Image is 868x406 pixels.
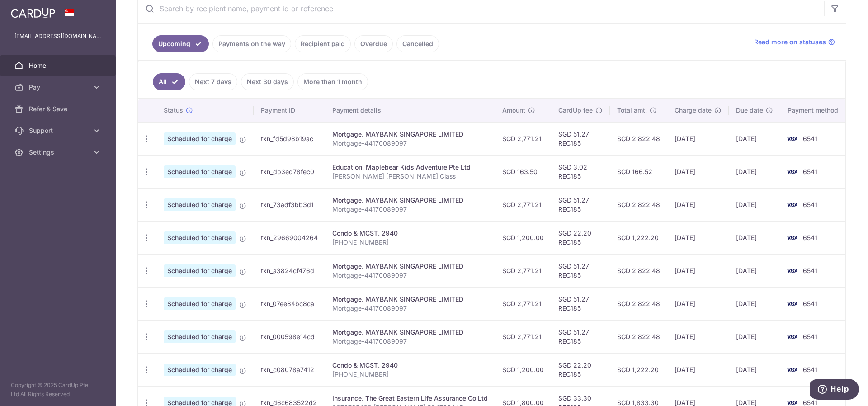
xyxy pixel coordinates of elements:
a: Read more on statuses [754,38,835,47]
td: [DATE] [667,254,729,287]
td: [DATE] [729,221,780,254]
span: Scheduled for charge [164,330,236,343]
div: Insurance. The Great Eastern Life Assurance Co Ltd [332,394,488,403]
td: [DATE] [729,254,780,287]
img: Bank Card [783,298,801,309]
span: Scheduled for charge [164,364,236,376]
span: Scheduled for charge [164,165,236,178]
td: SGD 1,222.20 [610,353,667,386]
a: Upcoming [152,35,209,52]
img: Bank Card [783,331,801,342]
td: SGD 2,771.21 [495,122,551,155]
td: [DATE] [667,353,729,386]
img: Bank Card [783,265,801,276]
a: Overdue [354,35,393,52]
span: 6541 [803,300,817,307]
p: [PHONE_NUMBER] [332,370,488,379]
td: SGD 51.27 REC185 [551,122,610,155]
span: Home [29,61,89,70]
div: Condo & MCST. 2940 [332,361,488,370]
td: SGD 51.27 REC185 [551,188,610,221]
div: Mortgage. MAYBANK SINGAPORE LIMITED [332,262,488,271]
div: Condo & MCST. 2940 [332,229,488,238]
td: SGD 2,771.21 [495,254,551,287]
td: SGD 1,200.00 [495,353,551,386]
div: Education. Maplebear Kids Adventure Pte Ltd [332,163,488,172]
td: txn_db3ed78fec0 [254,155,325,188]
span: Scheduled for charge [164,132,236,145]
span: Status [164,106,183,115]
td: [DATE] [667,320,729,353]
td: SGD 3.02 REC185 [551,155,610,188]
span: 6541 [803,135,817,142]
td: SGD 2,822.48 [610,122,667,155]
th: Payment details [325,99,495,122]
td: [DATE] [729,320,780,353]
p: [PERSON_NAME] [PERSON_NAME] Class [332,172,488,181]
td: [DATE] [729,188,780,221]
a: Cancelled [396,35,439,52]
td: SGD 51.27 REC185 [551,320,610,353]
span: 6541 [803,201,817,208]
td: txn_fd5d98b19ac [254,122,325,155]
td: SGD 2,771.21 [495,287,551,320]
a: Next 7 days [189,73,237,90]
span: Scheduled for charge [164,231,236,244]
td: SGD 163.50 [495,155,551,188]
td: txn_000598e14cd [254,320,325,353]
img: Bank Card [783,364,801,375]
td: SGD 22.20 REC185 [551,221,610,254]
td: txn_07ee84bc8ca [254,287,325,320]
td: SGD 2,822.48 [610,254,667,287]
p: [PHONE_NUMBER] [332,238,488,247]
img: CardUp [11,7,55,18]
a: All [153,73,185,90]
td: txn_29669004264 [254,221,325,254]
p: Mortgage-44170089097 [332,304,488,313]
span: Pay [29,83,89,92]
td: SGD 51.27 REC185 [551,254,610,287]
a: Payments on the way [212,35,291,52]
td: [DATE] [729,122,780,155]
td: SGD 22.20 REC185 [551,353,610,386]
td: [DATE] [667,122,729,155]
p: Mortgage-44170089097 [332,337,488,346]
p: [EMAIL_ADDRESS][DOMAIN_NAME] [14,32,101,41]
span: Charge date [675,106,712,115]
td: SGD 2,771.21 [495,188,551,221]
span: 6541 [803,333,817,340]
td: [DATE] [667,287,729,320]
span: Scheduled for charge [164,198,236,211]
a: Next 30 days [241,73,294,90]
span: 6541 [803,267,817,274]
td: SGD 51.27 REC185 [551,287,610,320]
img: Bank Card [783,166,801,177]
p: Mortgage-44170089097 [332,139,488,148]
td: [DATE] [729,287,780,320]
td: txn_c08078a7412 [254,353,325,386]
span: 6541 [803,234,817,241]
th: Payment ID [254,99,325,122]
p: Mortgage-44170089097 [332,271,488,280]
td: [DATE] [667,221,729,254]
td: [DATE] [667,155,729,188]
td: SGD 2,771.21 [495,320,551,353]
iframe: Opens a widget where you can find more information [810,379,859,401]
div: Mortgage. MAYBANK SINGAPORE LIMITED [332,130,488,139]
img: Bank Card [783,199,801,210]
td: SGD 2,822.48 [610,287,667,320]
td: SGD 1,200.00 [495,221,551,254]
td: [DATE] [729,353,780,386]
span: Read more on statuses [754,38,826,47]
th: Payment method [780,99,849,122]
span: 6541 [803,366,817,373]
span: CardUp fee [558,106,593,115]
span: Scheduled for charge [164,264,236,277]
span: Scheduled for charge [164,297,236,310]
span: Total amt. [617,106,647,115]
span: Settings [29,148,89,157]
td: SGD 166.52 [610,155,667,188]
a: Recipient paid [295,35,351,52]
div: Mortgage. MAYBANK SINGAPORE LIMITED [332,328,488,337]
